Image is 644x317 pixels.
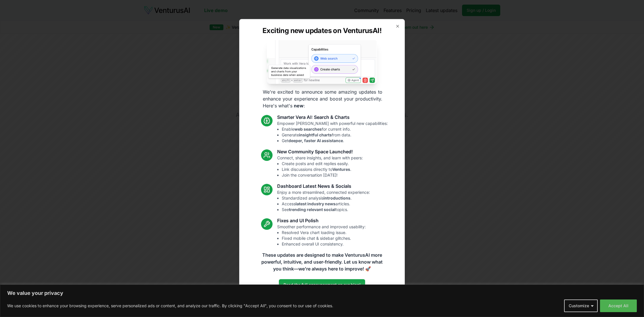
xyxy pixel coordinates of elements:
li: Enable for current info. [282,127,388,132]
h3: Dashboard Latest News & Socials [277,183,370,190]
li: Get . [282,138,388,144]
strong: trending relevant social [289,207,336,212]
li: Fixed mobile chat & sidebar glitches. [282,236,366,241]
p: Empower [PERSON_NAME] with powerful new capabilities: [277,121,388,144]
li: Access articles. [282,201,370,207]
strong: insightful charts [299,133,332,138]
strong: web searches [294,127,322,132]
h3: Smarter Vera AI: Search & Charts [277,114,388,121]
strong: Ventures [332,167,350,172]
strong: introductions [323,196,350,201]
h3: New Community Space Launched! [277,148,363,155]
h2: Exciting new updates on VenturusAI! [262,26,382,35]
p: These updates are designed to make VenturusAI more powerful, intuitive, and user-friendly. Let us... [258,252,386,272]
li: Join the conversation [DATE]! [282,173,363,178]
li: Create posts and edit replies easily. [282,161,363,167]
img: Vera AI [267,40,377,84]
p: Enjoy a more streamlined, connected experience: [277,190,370,213]
h3: Fixes and UI Polish [277,217,366,224]
li: Link discussions directly to . [282,167,363,173]
li: Generate from data. [282,132,388,138]
li: Resolved Vera chart loading issue. [282,230,366,236]
strong: deeper, faster AI assistance [288,138,343,143]
a: Read the full announcement on our blog! [279,279,365,291]
p: Smoother performance and improved usability: [277,224,366,247]
li: Enhanced overall UI consistency. [282,241,366,247]
p: Connect, share insights, and learn with peers: [277,155,363,178]
strong: new [294,103,304,109]
li: Standardized analysis . [282,196,370,201]
li: See topics. [282,207,370,213]
p: We're excited to announce some amazing updates to enhance your experience and boost your producti... [258,89,387,109]
strong: latest industry news [296,202,336,206]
